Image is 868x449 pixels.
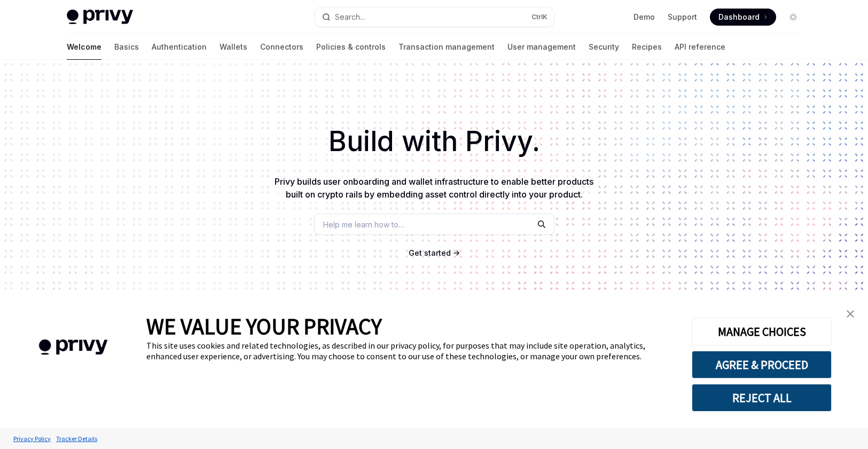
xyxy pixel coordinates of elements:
[409,248,451,258] a: Get started
[316,34,386,60] a: Policies & controls
[507,34,576,60] a: User management
[710,9,776,26] a: Dashboard
[335,11,365,23] div: Search...
[152,34,207,60] a: Authentication
[17,121,851,162] h1: Build with Privy.
[692,384,832,412] button: REJECT ALL
[531,13,548,21] span: Ctrl K
[668,12,697,22] a: Support
[146,312,382,340] span: WE VALUE YOUR PRIVACY
[323,219,404,230] span: Help me learn how to…
[840,303,861,325] a: close banner
[16,324,130,371] img: company logo
[589,34,619,60] a: Security
[675,34,725,60] a: API reference
[260,34,303,60] a: Connectors
[275,176,593,200] span: Privy builds user onboarding and wallet infrastructure to enable better products built on crypto ...
[398,34,495,60] a: Transaction management
[692,318,832,345] button: MANAGE CHOICES
[634,12,655,22] a: Demo
[11,429,53,448] a: Privacy Policy
[67,10,133,25] img: light logo
[315,7,554,27] button: Search...CtrlK
[409,248,451,257] span: Get started
[146,340,676,361] div: This site uses cookies and related technologies, as described in our privacy policy, for purposes...
[67,34,101,60] a: Welcome
[785,9,802,26] button: Toggle dark mode
[53,429,100,448] a: Tracker Details
[114,34,139,60] a: Basics
[847,310,854,318] img: close banner
[632,34,662,60] a: Recipes
[220,34,247,60] a: Wallets
[718,12,760,22] span: Dashboard
[692,351,832,379] button: AGREE & PROCEED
